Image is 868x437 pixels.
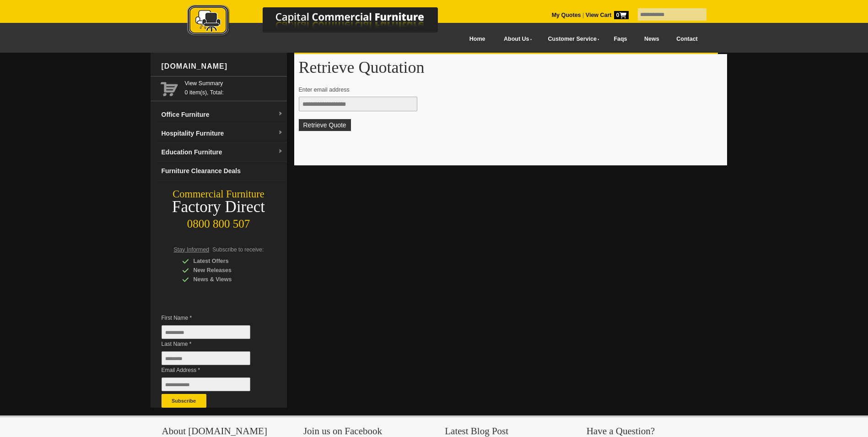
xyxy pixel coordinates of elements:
[162,5,482,41] a: Capital Commercial Furniture Logo
[584,12,628,18] a: View Cart0
[158,53,287,80] div: [DOMAIN_NAME]
[162,313,264,322] span: First Name *
[162,377,250,391] input: Email Address *
[668,29,706,49] a: Contact
[151,201,287,213] div: Factory Direct
[494,29,538,49] a: About Us
[158,143,287,162] a: Education Furnituredropdown
[278,111,283,117] img: dropdown
[299,59,722,76] h1: Retrieve Quotation
[162,366,264,375] span: Email Address *
[174,246,210,253] span: Stay Informed
[185,79,283,96] span: 0 item(s), Total:
[605,29,636,49] a: Faqs
[299,119,351,131] button: Retrieve Quote
[538,29,605,49] a: Customer Service
[185,79,283,88] a: View Summary
[151,188,287,201] div: Commercial Furniture
[552,12,581,18] a: My Quotes
[162,394,206,408] button: Subscribe
[278,149,283,154] img: dropdown
[158,124,287,143] a: Hospitality Furnituredropdown
[182,266,269,275] div: New Releases
[162,351,250,365] input: Last Name *
[158,162,287,180] a: Furniture Clearance Deals
[162,5,482,38] img: Capital Commercial Furniture Logo
[278,130,283,136] img: dropdown
[158,105,287,124] a: Office Furnituredropdown
[162,325,250,339] input: First Name *
[299,85,714,94] p: Enter email address
[182,257,269,266] div: Latest Offers
[182,275,269,284] div: News & Views
[162,339,264,349] span: Last Name *
[586,12,629,18] strong: View Cart
[614,11,629,19] span: 0
[212,246,264,253] span: Subscribe to receive:
[151,213,287,230] div: 0800 800 507
[636,29,668,49] a: News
